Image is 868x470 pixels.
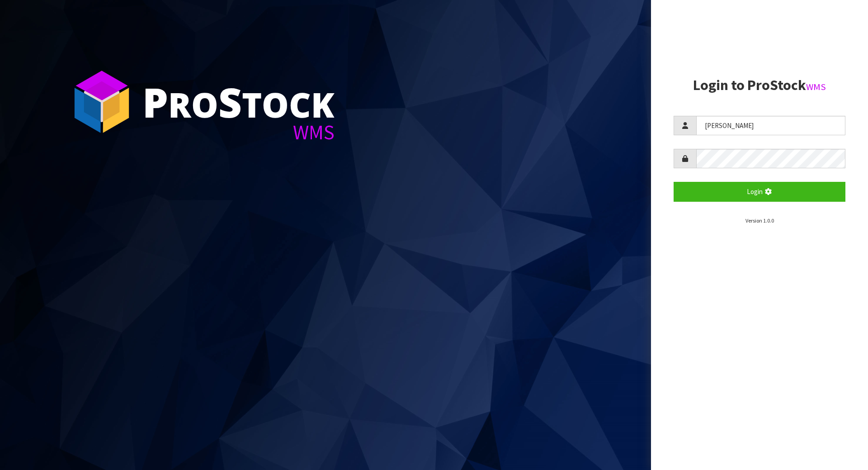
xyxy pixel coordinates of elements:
[674,182,845,201] button: Login
[806,81,826,93] small: WMS
[696,116,845,135] input: Username
[218,74,242,129] span: S
[745,217,774,224] small: Version 1.0.0
[674,77,845,93] h2: Login to ProStock
[142,122,335,142] div: WMS
[142,74,168,129] span: P
[68,68,136,136] img: ProStock Cube
[142,81,335,122] div: ro tock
